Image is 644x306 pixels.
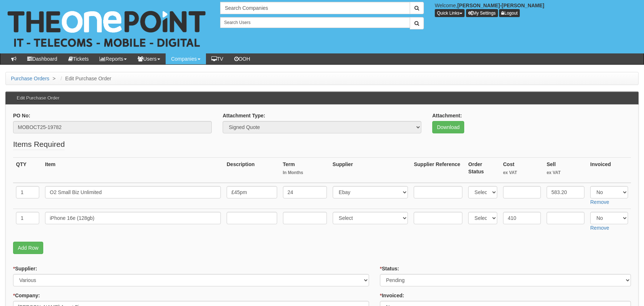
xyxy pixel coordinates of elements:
input: Search Companies [220,2,410,14]
div: Welcome, [429,2,644,17]
legend: Items Required [13,139,65,150]
a: Purchase Orders [11,76,49,81]
button: Quick Links [435,9,465,17]
th: Order Status [465,157,500,183]
a: Companies [166,53,206,64]
th: Invoiced [587,157,631,183]
a: Dashboard [22,53,63,64]
a: Tickets [63,53,94,64]
th: Item [42,157,224,183]
h3: Edit Purchase Order [13,92,63,104]
a: TV [206,53,229,64]
label: PO No: [13,112,30,119]
label: Supplier: [13,265,37,272]
small: ex VAT [503,170,541,176]
th: Supplier Reference [411,157,465,183]
a: Download [432,121,464,133]
th: Description [224,157,280,183]
label: Attachment: [432,112,462,119]
a: Add Row [13,242,43,254]
th: Term [280,157,330,183]
a: Users [132,53,166,64]
li: Edit Purchase Order [59,75,112,82]
label: Company: [13,292,40,299]
small: In Months [283,170,327,176]
th: Cost [500,157,544,183]
th: Sell [544,157,587,183]
b: [PERSON_NAME]-[PERSON_NAME] [457,3,544,8]
a: Logout [499,9,520,17]
small: ex VAT [547,170,584,176]
a: Remove [590,199,609,205]
input: Search Users [220,17,410,28]
label: Attachment Type: [223,112,265,119]
a: Reports [94,53,132,64]
label: Invoiced: [380,292,404,299]
span: > [51,76,57,81]
label: Status: [380,265,399,272]
th: Supplier [330,157,411,183]
a: Remove [590,225,609,231]
th: QTY [13,157,42,183]
a: My Settings [466,9,498,17]
a: OOH [229,53,256,64]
